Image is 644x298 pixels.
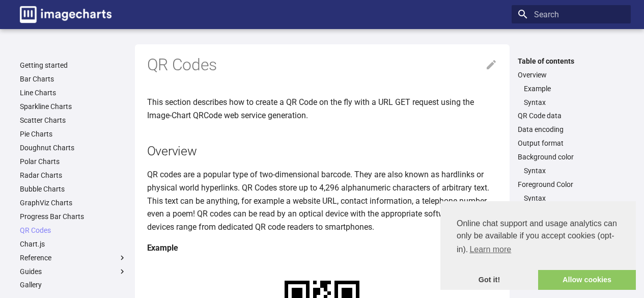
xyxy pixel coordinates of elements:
[457,218,620,257] span: Online chat support and usage analytics can only be available if you accept cookies (opt-in).
[518,125,625,134] a: Data encoding
[20,267,127,276] label: Guides
[20,157,127,166] a: Polar Charts
[20,74,127,84] a: Bar Charts
[20,253,127,262] label: Reference
[16,2,116,27] a: Image-Charts documentation
[518,166,625,175] nav: Background color
[524,166,625,175] a: Syntax
[518,180,625,189] a: Foreground Color
[147,168,497,233] p: QR codes are a popular type of two-dimensional barcode. They are also known as hardlinks or physi...
[20,88,127,97] a: Line Charts
[524,194,625,203] a: Syntax
[20,239,127,249] a: Chart.js
[20,212,127,221] a: Progress Bar Charts
[20,198,127,207] a: GraphViz Charts
[20,184,127,194] a: Bubble Charts
[518,111,625,120] a: QR Code data
[538,270,636,290] a: allow cookies
[440,270,538,290] a: dismiss cookie message
[518,194,625,203] nav: Foreground Color
[20,171,127,180] a: Radar Charts
[524,84,625,93] a: Example
[512,57,631,217] nav: Table of contents
[147,55,497,76] h1: QR Codes
[524,98,625,107] a: Syntax
[468,242,513,257] a: learn more about cookies
[518,139,625,148] a: Output format
[512,57,631,66] label: Table of contents
[20,143,127,152] a: Doughnut Charts
[440,201,636,290] div: cookieconsent
[147,142,497,160] h2: Overview
[20,6,111,23] img: logo
[518,152,625,161] a: Background color
[147,241,497,255] h4: Example
[518,70,625,79] a: Overview
[20,102,127,111] a: Sparkline Charts
[20,116,127,125] a: Scatter Charts
[512,5,631,23] input: Search
[20,226,127,235] a: QR Codes
[20,280,127,289] a: Gallery
[518,84,625,107] nav: Overview
[147,96,497,122] p: This section describes how to create a QR Code on the fly with a URL GET request using the Image-...
[20,61,127,70] a: Getting started
[20,129,127,139] a: Pie Charts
